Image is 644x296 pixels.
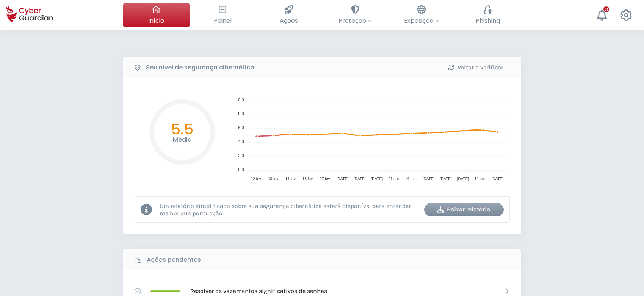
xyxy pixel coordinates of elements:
b: Seu nível de segurança cibernética [146,63,254,72]
button: Ações [256,3,322,27]
b: Ações pendentes [147,255,201,265]
span: Proteção [338,16,372,25]
tspan: 18 fev. [302,177,313,181]
tspan: [DATE] [440,177,452,181]
button: Proteção [322,3,389,27]
tspan: 10.0 [236,98,244,102]
tspan: 2.0 [238,153,244,158]
p: Resolver os vazamentos significativos de senhas [190,287,327,295]
tspan: 8.0 [238,111,244,116]
tspan: 6.0 [238,125,244,130]
tspan: 14 fev. [285,177,296,181]
tspan: [DATE] [457,177,469,181]
span: Início [148,16,164,25]
tspan: 27 fev. [320,177,331,181]
tspan: [DATE] [336,177,348,181]
tspan: 01 abr. [388,177,400,181]
button: Início [123,3,190,27]
button: Painel [190,3,256,27]
button: Baixar relatório [424,203,504,216]
tspan: [DATE] [491,177,503,181]
div: Voltar a verificar [442,63,510,72]
button: Exposição [389,3,455,27]
tspan: 4.0 [238,139,244,144]
tspan: [DATE] [422,177,434,181]
tspan: 12 fev. [251,177,262,181]
div: 3 [603,6,609,12]
button: Voltar a verificar [436,61,516,74]
tspan: 0.0 [238,167,244,172]
tspan: 11 set. [474,177,486,181]
span: Ações [280,16,298,25]
tspan: 13 fev. [268,177,279,181]
tspan: 14 mai. [405,177,417,181]
tspan: [DATE] [354,177,366,181]
button: Phishing [455,3,521,27]
tspan: [DATE] [371,177,383,181]
span: Painel [214,16,232,25]
div: Baixar relatório [430,205,498,214]
p: Um relatório simplificado sobre sua segurança cibernética estará disponível para entender melhor ... [160,202,418,217]
span: Phishing [476,16,500,25]
span: Exposição [404,16,439,25]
